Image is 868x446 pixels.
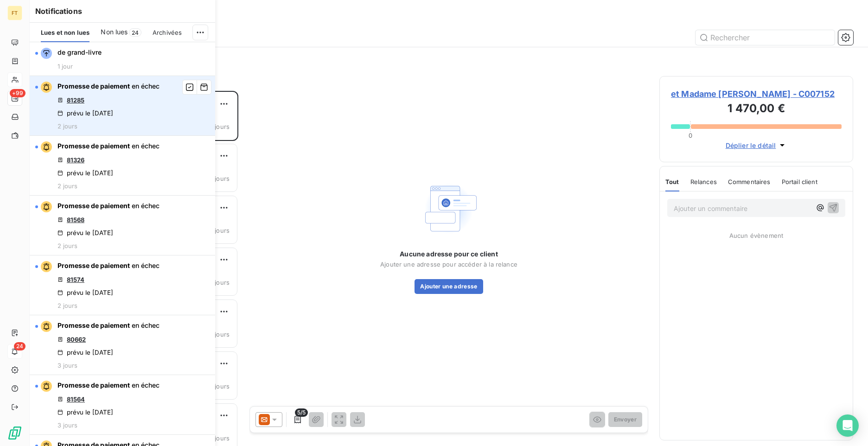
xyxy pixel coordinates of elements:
a: 81326 [67,156,84,164]
span: Tout [665,178,679,185]
span: Ajouter une adresse pour accéder à la relance [380,261,517,268]
span: 2 jours [57,182,77,190]
span: 24 [14,342,26,350]
span: Promesse de paiement [57,82,130,90]
span: en échec [132,321,160,329]
button: Promesse de paiement en échec80662prévu le [DATE]3 jours [30,315,215,375]
a: 81564 [67,395,85,403]
input: Rechercher [696,30,835,45]
a: 81285 [67,96,84,104]
span: 5/5 [295,408,308,417]
div: prévu le [DATE] [57,408,113,416]
span: 24 [129,28,141,37]
span: 3 jours [57,362,77,369]
span: 3 jours [57,421,77,429]
button: Promesse de paiement en échec81568prévu le [DATE]2 jours [30,196,215,255]
button: Promesse de paiement en échec81285prévu le [DATE]2 jours [30,76,215,136]
span: en échec [132,381,160,389]
div: prévu le [DATE] [57,349,113,356]
div: prévu le [DATE] [57,229,113,236]
button: Promesse de paiement en échec81564prévu le [DATE]3 jours [30,375,215,435]
span: en échec [132,142,160,150]
span: Promesse de paiement [57,202,130,210]
button: Promesse de paiement en échec81326prévu le [DATE]2 jours [30,136,215,196]
span: Relances [690,178,717,185]
button: de grand-livre1 jour [30,42,215,76]
span: Promesse de paiement [57,321,130,329]
span: 2 jours [57,302,77,309]
a: 81574 [67,276,84,283]
span: Commentaires [728,178,771,185]
div: FT [7,6,22,20]
span: +99 [10,89,26,97]
img: Logo LeanPay [7,426,22,440]
span: Promesse de paiement [57,142,130,150]
span: en échec [132,82,160,90]
span: Déplier le détail [726,140,776,150]
span: 2 jours [57,242,77,249]
button: Envoyer [608,412,642,427]
span: Aucune adresse pour ce client [400,249,498,259]
span: Aucun évènement [729,232,783,239]
span: 1 jour [57,63,73,70]
a: 80662 [67,336,86,343]
span: Promesse de paiement [57,381,130,389]
span: en échec [132,261,160,269]
span: Archivées [153,29,182,36]
div: Open Intercom Messenger [836,414,859,437]
div: prévu le [DATE] [57,289,113,296]
a: 81568 [67,216,84,223]
span: 2 jours [57,122,77,130]
span: Lues et non lues [41,29,89,36]
span: Portail client [782,178,817,185]
span: 0 [689,132,692,139]
h6: Notifications [35,6,210,17]
img: Empty state [419,179,479,238]
span: de grand-livre [57,48,102,57]
h3: 1 470,00 € [671,100,842,119]
div: prévu le [DATE] [57,109,113,117]
div: prévu le [DATE] [57,169,113,177]
button: Promesse de paiement en échec81574prévu le [DATE]2 jours [30,255,215,315]
span: et Madame [PERSON_NAME] - C007152 [671,88,842,100]
span: en échec [132,202,160,210]
span: Non lues [101,27,128,37]
button: Ajouter une adresse [415,279,483,294]
span: Promesse de paiement [57,261,130,269]
button: Déplier le détail [723,140,790,151]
